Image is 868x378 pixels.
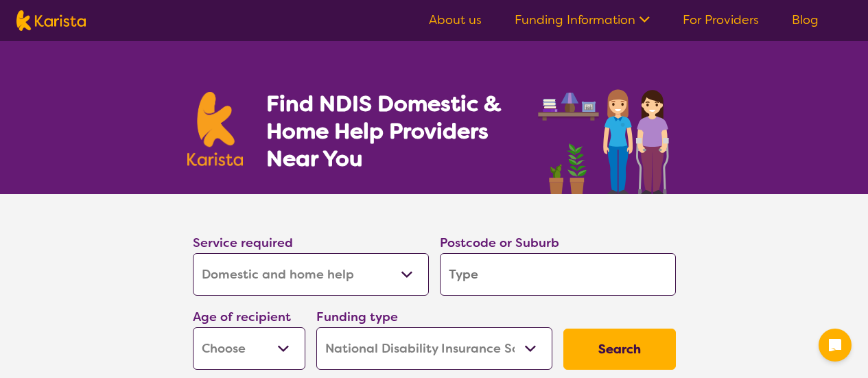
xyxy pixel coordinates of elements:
[16,10,86,31] img: Karista logo
[440,235,559,251] label: Postcode or Suburb
[683,12,759,28] a: For Providers
[440,253,676,296] input: Type
[563,329,676,370] button: Search
[193,235,293,251] label: Service required
[316,309,398,325] label: Funding type
[534,74,681,194] img: domestic-help
[266,90,520,172] h1: Find NDIS Domestic & Home Help Providers Near You
[515,12,650,28] a: Funding Information
[792,12,819,28] a: Blog
[429,12,482,28] a: About us
[187,92,244,166] img: Karista logo
[193,309,291,325] label: Age of recipient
